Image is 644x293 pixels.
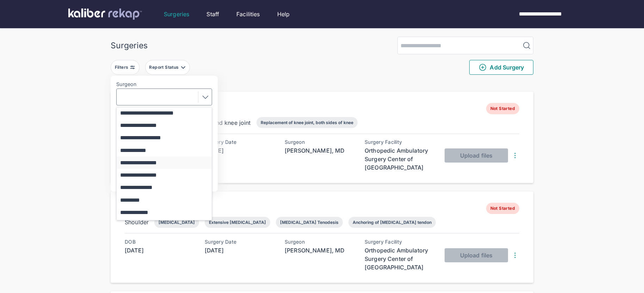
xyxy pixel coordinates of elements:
[125,246,195,255] div: [DATE]
[130,65,135,70] img: faders-horizontal-grey.d550dbda.svg
[111,41,148,50] div: Surgeries
[205,239,275,245] div: Surgery Date
[205,146,275,155] div: [DATE]
[365,239,435,245] div: Surgery Facility
[280,220,339,225] div: [MEDICAL_DATA] Tenodesis
[486,103,519,114] span: Not Started
[365,246,435,271] div: Orthopedic Ambulatory Surgery Center of [GEOGRAPHIC_DATA]
[365,139,435,145] div: Surgery Facility
[285,139,355,145] div: Surgeon
[205,246,275,255] div: [DATE]
[125,239,195,245] div: DOB
[353,220,432,225] div: Anchoring of [MEDICAL_DATA] tendon
[285,246,355,255] div: [PERSON_NAME], MD
[261,120,353,125] div: Replacement of knee joint, both sides of knee
[209,220,266,225] div: Extensive [MEDICAL_DATA]
[445,148,508,163] button: Upload files
[125,218,149,226] div: Shoulder
[164,10,189,18] a: Surgeries
[445,248,508,262] button: Upload files
[116,81,212,87] label: Surgeon
[115,65,130,70] div: Filters
[511,151,519,160] img: DotsThreeVertical.31cb0eda.svg
[149,65,180,70] div: Report Status
[206,10,219,18] a: Staff
[460,152,493,159] span: Upload files
[236,10,260,18] a: Facilities
[111,80,533,89] div: 2254 entries
[111,60,140,75] button: Filters
[478,63,487,72] img: PlusCircleGreen.5fd88d77.svg
[277,10,290,18] a: Help
[68,8,142,20] img: kaliber labs logo
[180,65,186,70] img: filter-caret-down-grey.b3560631.svg
[511,251,519,260] img: DotsThreeVertical.31cb0eda.svg
[205,139,275,145] div: Surgery Date
[469,60,533,75] button: Add Surgery
[486,203,519,214] span: Not Started
[159,220,195,225] div: [MEDICAL_DATA]
[145,60,190,75] button: Report Status
[460,252,493,259] span: Upload files
[522,41,531,50] img: MagnifyingGlass.1dc66aab.svg
[285,146,355,155] div: [PERSON_NAME], MD
[478,63,524,72] span: Add Surgery
[365,146,435,172] div: Orthopedic Ambulatory Surgery Center of [GEOGRAPHIC_DATA]
[285,239,355,245] div: Surgeon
